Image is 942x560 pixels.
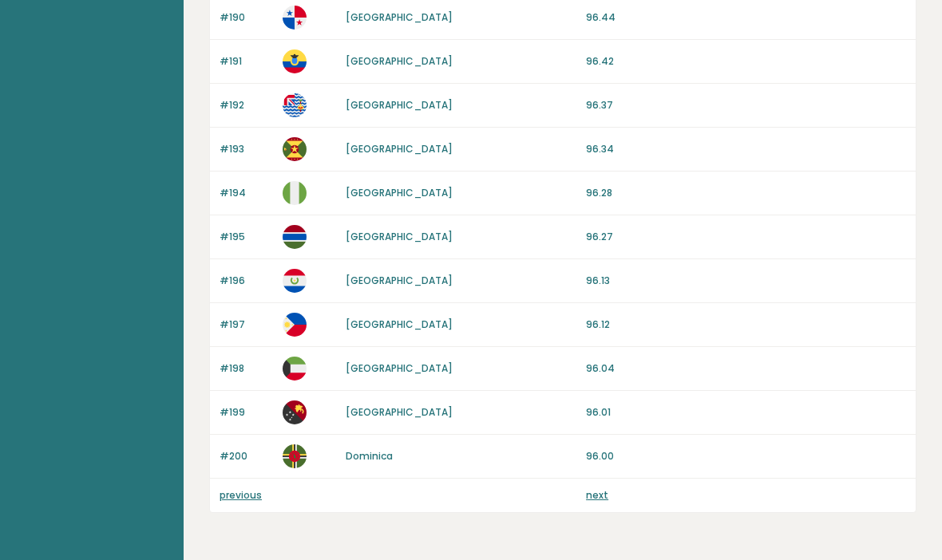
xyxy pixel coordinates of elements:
[346,361,453,375] a: [GEOGRAPHIC_DATA]
[220,361,273,376] p: #198
[220,488,262,502] a: previous
[346,274,453,287] a: [GEOGRAPHIC_DATA]
[283,269,307,293] img: py.svg
[346,405,453,419] a: [GEOGRAPHIC_DATA]
[586,488,608,502] a: next
[220,317,273,332] p: #197
[346,230,453,243] a: [GEOGRAPHIC_DATA]
[586,186,906,200] p: 96.28
[346,54,453,68] a: [GEOGRAPHIC_DATA]
[220,186,273,200] p: #194
[220,54,273,69] p: #191
[283,225,307,249] img: gm.svg
[346,98,453,112] a: [GEOGRAPHIC_DATA]
[220,449,273,463] p: #200
[586,142,906,156] p: 96.34
[346,142,453,156] a: [GEOGRAPHIC_DATA]
[586,98,906,112] p: 96.37
[220,142,273,156] p: #193
[220,10,273,25] p: #190
[283,6,307,30] img: pa.svg
[586,405,906,420] p: 96.01
[283,93,307,117] img: io.svg
[346,449,393,463] a: Dominica
[346,317,453,331] a: [GEOGRAPHIC_DATA]
[283,137,307,161] img: gd.svg
[586,230,906,244] p: 96.27
[586,449,906,463] p: 96.00
[283,400,307,424] img: pg.svg
[586,317,906,332] p: 96.12
[346,10,453,24] a: [GEOGRAPHIC_DATA]
[586,10,906,25] p: 96.44
[586,54,906,69] p: 96.42
[283,313,307,337] img: ph.svg
[283,357,307,381] img: kw.svg
[220,98,273,112] p: #192
[283,49,307,73] img: ec.svg
[586,274,906,288] p: 96.13
[283,444,307,468] img: dm.svg
[220,405,273,420] p: #199
[346,186,453,199] a: [GEOGRAPHIC_DATA]
[220,274,273,288] p: #196
[283,181,307,205] img: ng.svg
[586,361,906,376] p: 96.04
[220,230,273,244] p: #195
